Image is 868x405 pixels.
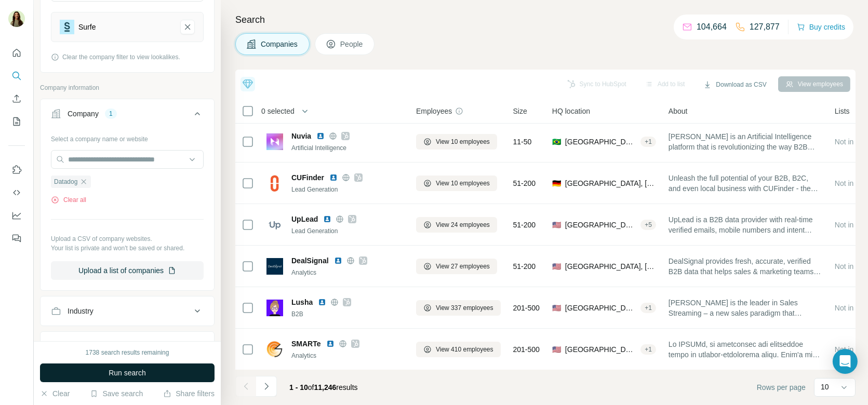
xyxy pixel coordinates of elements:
[291,226,404,236] div: Lead Generation
[416,342,501,357] button: View 410 employees
[105,109,117,118] div: 1
[68,306,94,316] div: Industry
[565,261,656,272] span: [GEOGRAPHIC_DATA], [US_STATE]
[436,137,490,146] span: View 10 employees
[416,300,501,316] button: View 337 employees
[757,382,806,393] span: Rows per page
[291,268,404,277] div: Analytics
[565,178,656,188] span: [GEOGRAPHIC_DATA], [GEOGRAPHIC_DATA]
[8,229,25,248] button: Feedback
[266,258,283,275] img: Logo of DealSignal
[552,137,561,147] span: 🇧🇷
[416,217,497,233] button: View 24 employees
[552,178,561,188] span: 🇩🇪
[40,388,70,399] button: Clear
[235,12,856,27] h4: Search
[8,89,25,108] button: Enrich CSV
[86,348,169,357] div: 1738 search results remaining
[289,383,308,392] span: 1 - 10
[640,345,656,354] div: + 1
[51,261,204,280] button: Upload a list of companies
[552,344,561,355] span: 🇺🇸
[697,21,727,33] p: 104,664
[41,299,214,323] button: Industry
[8,10,25,27] img: Avatar
[256,376,277,397] button: Navigate to next page
[821,382,829,392] p: 10
[8,66,25,85] button: Search
[8,183,25,202] button: Use Surfe API
[669,131,822,152] span: [PERSON_NAME] is an Artificial Intelligence platform that is revolutionizing the way B2B sales ar...
[40,363,215,382] button: Run search
[640,137,656,146] div: + 1
[513,178,536,188] span: 51-200
[51,195,86,205] button: Clear all
[416,176,497,191] button: View 10 employees
[266,217,283,233] img: Logo of UpLead
[289,383,358,392] span: results
[436,303,493,313] span: View 337 employees
[750,21,780,33] p: 127,877
[109,368,146,378] span: Run search
[565,220,636,230] span: [GEOGRAPHIC_DATA], [US_STATE]
[54,177,77,186] span: Datadog
[291,351,404,360] div: Analytics
[8,206,25,225] button: Dashboard
[180,20,195,34] button: Surfe-remove-button
[8,44,25,62] button: Quick start
[323,215,331,223] img: LinkedIn logo
[51,244,204,253] p: Your list is private and won't be saved or shared.
[552,261,561,272] span: 🇺🇸
[334,256,342,265] img: LinkedIn logo
[669,339,822,360] span: Lo IPSUMd, si ametconsec adi elitseddoe tempo in utlabor-etdolorema aliqu. Enim'a min ve'qu nostr...
[833,349,858,374] div: Open Intercom Messenger
[266,341,283,358] img: Logo of SMARTe
[640,303,656,313] div: + 1
[62,52,180,62] span: Clear the company filter to view lookalikes.
[68,109,99,119] div: Company
[51,234,204,244] p: Upload a CSV of company websites.
[513,261,536,272] span: 51-200
[8,160,25,179] button: Use Surfe on LinkedIn
[835,106,850,116] span: Lists
[78,22,96,32] div: Surfe
[669,106,688,116] span: About
[416,106,452,116] span: Employees
[565,303,636,313] span: [GEOGRAPHIC_DATA], [US_STATE]
[291,214,318,224] span: UpLead
[513,303,540,313] span: 201-500
[552,106,590,116] span: HQ location
[565,137,636,147] span: [GEOGRAPHIC_DATA], [GEOGRAPHIC_DATA]
[261,39,299,49] span: Companies
[696,77,773,92] button: Download as CSV
[565,344,636,355] span: [GEOGRAPHIC_DATA], [US_STATE]
[797,20,845,34] button: Buy credits
[669,173,822,194] span: Unleash the full potential of your B2B, B2C, and even local business with CUFinder - the all-in-o...
[513,106,527,116] span: Size
[291,172,324,183] span: CUFinder
[669,298,822,318] span: [PERSON_NAME] is the leader in Sales Streaming – a new sales paradigm that streams top leads stra...
[90,388,143,399] button: Save search
[326,340,335,348] img: LinkedIn logo
[308,383,314,392] span: of
[552,303,561,313] span: 🇺🇸
[669,214,822,235] span: UpLead is a B2B data provider with real-time verified emails, mobile numbers and intent data. Get...
[291,339,321,349] span: SMARTe
[291,309,404,319] div: B2B
[318,298,326,306] img: LinkedIn logo
[60,20,74,34] img: Surfe-logo
[436,220,490,230] span: View 24 employees
[291,297,313,307] span: Lusha
[416,259,497,274] button: View 27 employees
[416,134,497,150] button: View 10 employees
[640,220,656,230] div: + 5
[163,388,215,399] button: Share filters
[291,185,404,194] div: Lead Generation
[513,137,532,147] span: 11-50
[266,300,283,316] img: Logo of Lusha
[669,256,822,277] span: DealSignal provides fresh, accurate, verified B2B data that helps sales & marketing teams maximiz...
[436,345,493,354] span: View 410 employees
[291,131,311,141] span: Nuvia
[51,130,204,144] div: Select a company name or website
[291,255,329,266] span: DealSignal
